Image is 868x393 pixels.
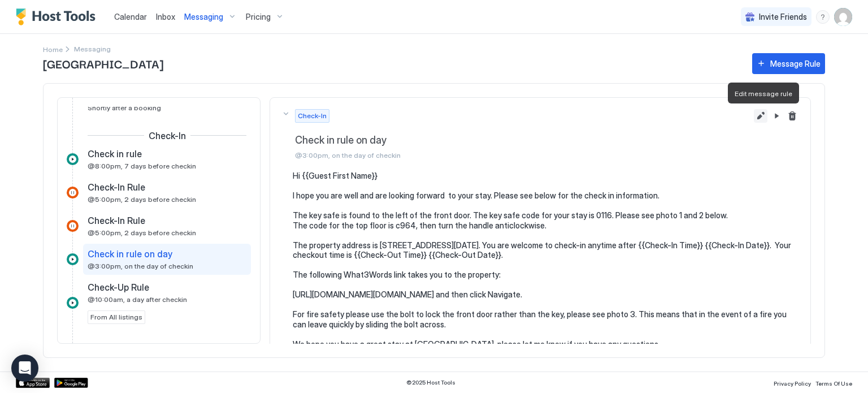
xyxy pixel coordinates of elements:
[815,380,852,387] span: Terms Of Use
[43,55,741,72] span: [GEOGRAPHIC_DATA]
[74,45,111,53] span: Breadcrumb
[88,282,149,293] span: Check-Up Rule
[270,98,810,171] button: Check-InCheck in rule on day@3:00pm, on the day of checkinEdit message rulePause Message RuleDele...
[770,109,783,123] button: Pause Message Rule
[149,130,186,141] span: Check-In
[298,111,327,121] span: Check-In
[90,312,142,322] span: From All listings
[770,58,821,70] div: Message Rule
[815,377,852,388] a: Terms Of Use
[88,182,145,193] span: Check-In Rule
[774,377,811,388] a: Privacy Policy
[88,248,172,260] span: Check in rule on day
[156,11,175,23] a: Inbox
[88,215,145,226] span: Check-In Rule
[88,228,196,237] span: @5:00pm, 2 days before checkin
[43,43,63,55] div: Breadcrumb
[88,195,196,204] span: @5:00pm, 2 days before checkin
[114,12,147,21] span: Calendar
[295,151,749,159] span: @3:00pm, on the day of checkin
[54,378,88,388] a: Google Play Store
[293,171,799,388] pre: Hi {{Guest First Name}} I hope you are well and are looking forward to your stay. Please see belo...
[88,103,161,112] span: Shortly after a booking
[406,379,455,386] span: © 2025 Host Tools
[88,295,187,304] span: @10:00am, a day after checkin
[816,10,830,24] div: menu
[774,380,811,387] span: Privacy Policy
[295,134,749,147] span: Check in rule on day
[11,355,38,382] div: Open Intercom Messenger
[114,11,147,23] a: Calendar
[88,148,142,159] span: Check in rule
[754,109,767,123] button: Edit message rule
[834,8,852,26] div: User profile
[88,162,196,170] span: @8:00pm, 7 days before checkin
[752,53,825,74] button: Message Rule
[184,12,223,22] span: Messaging
[43,45,63,54] span: Home
[785,109,799,123] button: Delete message rule
[16,378,50,388] a: App Store
[43,43,63,55] a: Home
[16,8,101,25] a: Host Tools Logo
[759,12,807,22] span: Invite Friends
[88,262,193,270] span: @3:00pm, on the day of checkin
[735,89,792,98] span: Edit message rule
[156,12,175,21] span: Inbox
[246,12,271,22] span: Pricing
